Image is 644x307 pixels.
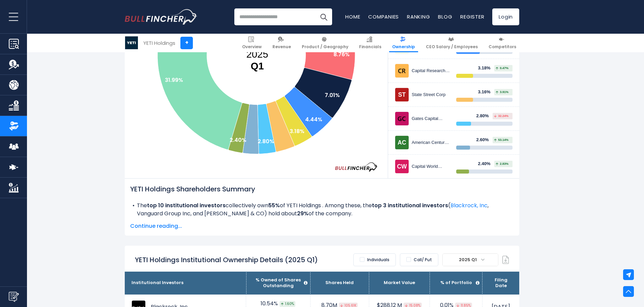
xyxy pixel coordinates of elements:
a: Register [460,13,484,20]
label: Call/ Put [400,253,438,266]
a: Home [345,13,360,20]
span: 32.24% [494,115,508,118]
span: Product / Geography [302,44,348,50]
span: Revenue [272,44,291,50]
img: YETI logo [125,36,138,49]
span: Competitors [489,44,516,50]
span: 1.60% [280,301,295,307]
text: 3.18% [290,127,304,135]
a: CEO Salary / Employees [423,34,481,52]
a: Blackrock, Inc [450,202,488,209]
text: 31.99% [165,76,183,84]
th: Shares Held [310,272,369,295]
b: 29% [297,210,309,217]
b: top 3 institutional investors [372,202,448,209]
div: 2.40% [478,161,495,167]
span: 2.83% [496,162,508,165]
div: American Century Companies Inc [412,140,451,146]
span: Ownership [392,44,415,50]
div: Gates Capital Management, Inc [412,116,451,122]
div: YETI Holdings [143,39,175,47]
h2: YETI Holdings Institutional Ownership Details (2025 Q1) [135,255,318,264]
a: Companies [368,13,399,20]
tspan: Q1 [251,60,264,71]
div: Capital World Investors [412,164,451,170]
span: , Vanguard Group Inc, and [PERSON_NAME] & CO [137,202,489,217]
th: % of Portfolio [430,272,482,295]
th: Market Value [369,272,430,295]
a: Login [492,8,519,25]
text: 2.40% [230,136,246,144]
div: 2.60% [476,137,493,143]
a: Ranking [407,13,430,20]
a: Overview [239,34,265,52]
span: Financials [359,44,381,50]
span: 2025 Q1 [456,255,481,265]
div: 2.80% [476,113,493,119]
a: Financials [356,34,384,52]
label: Individuals [353,253,396,266]
span: 0.47% [496,67,508,70]
span: 2025 Q1 [443,254,498,266]
div: State Street Corp [412,92,451,98]
text: 8.76% [333,51,350,58]
th: Institutional Investors [125,272,246,295]
a: Competitors [486,34,519,52]
text: 4.44% [305,116,322,123]
a: Go to homepage [125,9,197,25]
text: 2.80% [258,137,274,145]
a: Ownership [389,34,418,52]
b: 55% [268,202,280,209]
text: 7.01% [325,91,340,99]
img: Bullfincher logo [125,9,198,25]
span: Continue reading... [130,222,514,230]
span: Overview [242,44,262,50]
th: Filing Date [482,272,519,295]
span: CEO Salary / Employees [426,44,478,50]
div: Capital Research Global Investors [412,68,451,74]
b: top 10 institutional investors [147,202,226,209]
h2: YETI Holdings Shareholders Summary [130,184,514,194]
div: 3.18% [478,65,495,71]
th: % Owned of Shares Outstanding [246,272,310,295]
a: Blog [438,13,452,20]
span: 3.91% [496,91,508,94]
img: Ownership [9,121,19,131]
button: Search [315,8,332,25]
div: 3.16% [478,89,495,95]
span: 53.14% [494,139,508,142]
a: Product / Geography [299,34,351,52]
a: Revenue [269,34,294,52]
li: The collectively own of YETI Holdings . Among these, the ( ) hold about of the company. [130,202,514,218]
a: + [180,37,193,49]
